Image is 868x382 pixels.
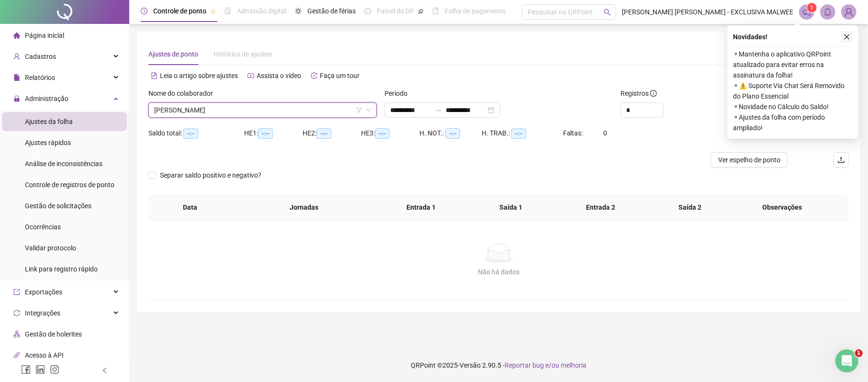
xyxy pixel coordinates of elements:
[13,74,20,81] span: file
[307,7,356,15] span: Gestão de férias
[361,128,419,139] div: HE 3:
[25,32,64,39] span: Página inicial
[733,49,853,80] span: ⚬ Mantenha o aplicativo QRPoint atualizado para evitar erros na assinatura da folha!
[13,289,20,295] span: export
[604,9,611,16] span: search
[445,128,460,139] span: --:--
[375,128,390,139] span: --:--
[807,3,817,12] sup: 1
[364,8,371,14] span: dashboard
[25,74,55,81] span: Relatórios
[837,156,845,164] span: upload
[25,95,68,102] span: Administração
[25,202,91,210] span: Gestão de solicitações
[183,128,198,139] span: --:--
[225,8,231,14] span: file-done
[25,223,61,231] span: Ocorrências
[419,128,482,139] div: H. NOT.:
[650,90,657,97] span: info-circle
[563,129,585,137] span: Faltas:
[50,365,59,374] span: instagram
[366,107,372,113] span: down
[25,309,60,317] span: Integrações
[622,7,793,17] span: [PERSON_NAME] [PERSON_NAME] - EXCLUSIVA MALWEE
[148,194,232,221] th: Data
[210,9,216,14] span: pushpin
[835,349,858,372] iframe: Intercom live chat
[842,5,856,19] img: 7489
[432,8,439,14] span: book
[434,106,442,114] span: to
[511,128,526,139] span: --:--
[733,101,853,112] span: ⚬ Novidade no Cálculo do Saldo!
[237,7,286,15] span: Admissão digital
[556,194,645,221] th: Entrada 2
[460,361,481,369] span: Versão
[148,50,198,58] span: Ajustes de ponto
[258,128,273,139] span: --:--
[311,72,317,79] span: history
[733,112,853,133] span: ⚬ Ajustes da folha com período ampliado!
[141,8,147,14] span: clock-circle
[25,53,56,60] span: Cadastros
[384,88,414,99] label: Período
[733,80,853,101] span: ⚬ ⚠️ Suporte Via Chat Será Removido do Plano Essencial
[823,8,832,16] span: bell
[160,72,238,79] span: Leia o artigo sobre ajustes
[101,367,108,374] span: left
[21,365,31,374] span: facebook
[295,8,302,14] span: sun
[153,7,206,15] span: Controle de ponto
[725,194,839,221] th: Observações
[25,139,71,146] span: Ajustes rápidos
[25,244,76,252] span: Validar protocolo
[13,95,20,102] span: lock
[25,160,102,168] span: Análise de inconsistências
[156,170,265,180] span: Separar saldo positivo e negativo?
[811,4,814,11] span: 1
[25,288,62,296] span: Exportações
[148,128,244,139] div: Saldo total:
[377,7,414,15] span: Painel do DP
[418,9,424,14] span: pushpin
[244,128,303,139] div: HE 1:
[376,194,466,221] th: Entrada 1
[466,194,555,221] th: Saída 1
[257,72,301,79] span: Assista o vídeo
[148,88,219,99] label: Nome do colaborador
[160,267,837,277] div: Não há dados
[320,72,360,79] span: Faça um tour
[13,352,20,359] span: api
[316,128,331,139] span: --:--
[25,351,64,359] span: Acesso à API
[733,202,832,213] span: Observações
[25,330,82,338] span: Gestão de holerites
[356,107,362,113] span: filter
[129,348,868,382] footer: QRPoint © 2025 - 2.90.5 -
[645,194,735,221] th: Saída 2
[844,34,850,40] span: close
[434,106,442,114] span: swap-right
[13,331,20,337] span: apartment
[248,72,254,79] span: youtube
[718,155,780,165] span: Ver espelho de ponto
[151,72,158,79] span: file-text
[802,8,811,16] span: notification
[855,349,863,357] span: 1
[25,118,73,125] span: Ajustes da folha
[13,32,20,39] span: home
[13,53,20,60] span: user-add
[445,7,506,15] span: Folha de pagamento
[303,128,361,139] div: HE 2:
[620,88,657,99] span: Registros
[232,194,377,221] th: Jornadas
[604,129,608,137] span: 0
[710,152,788,168] button: Ver espelho de ponto
[25,181,114,189] span: Controle de registros de ponto
[154,103,371,117] span: ADRIANA FERNANDES GONZAGA
[482,128,563,139] div: H. TRAB.:
[505,361,586,369] span: Reportar bug e/ou melhoria
[733,32,767,42] span: Novidades !
[214,50,272,58] span: Histórico de ajustes
[35,365,45,374] span: linkedin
